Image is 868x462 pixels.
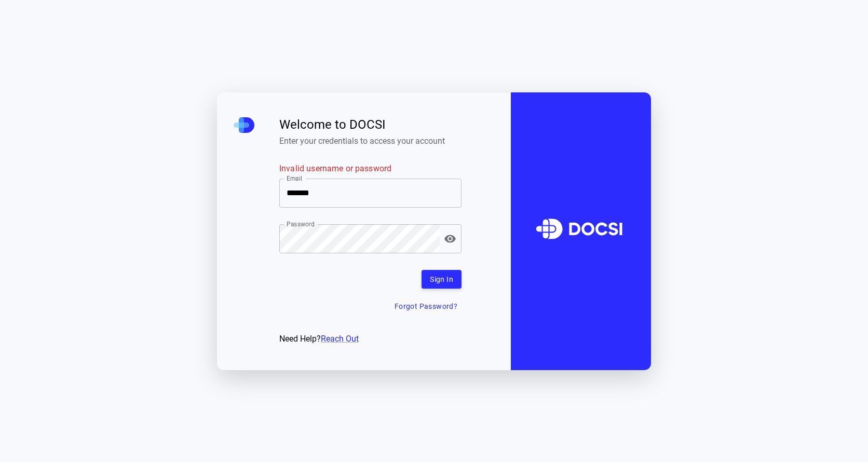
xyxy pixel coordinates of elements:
[279,136,462,146] span: Enter your credentials to access your account
[287,220,314,228] label: Password
[234,117,254,133] img: DOCSI Mini Logo
[279,162,462,179] label: Invalid username or password
[422,270,462,289] button: Sign In
[279,333,462,345] div: Need Help?
[321,334,359,344] a: Reach Out
[390,297,462,316] button: Forgot Password?
[279,117,462,132] span: Welcome to DOCSI
[528,197,633,265] img: DOCSI Logo
[287,174,303,183] label: Email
